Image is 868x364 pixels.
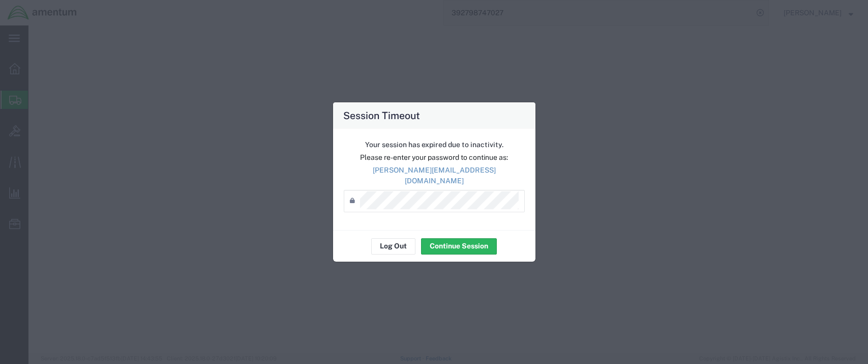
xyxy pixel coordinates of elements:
[344,152,525,163] p: Please re-enter your password to continue as:
[344,165,525,186] p: [PERSON_NAME][EMAIL_ADDRESS][DOMAIN_NAME]
[344,139,525,150] p: Your session has expired due to inactivity.
[343,108,420,123] h4: Session Timeout
[421,238,497,255] button: Continue Session
[371,238,415,255] button: Log Out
